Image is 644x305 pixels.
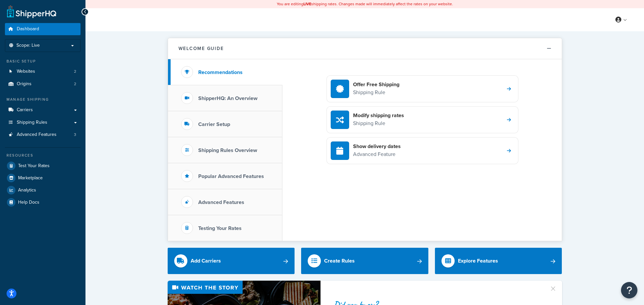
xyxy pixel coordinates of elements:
[5,104,81,116] a: Carriers
[5,78,81,90] a: Origins2
[198,173,264,179] h3: Popular Advanced Features
[5,184,81,196] a: Analytics
[198,121,230,127] h3: Carrier Setup
[353,112,404,119] h4: Modify shipping rates
[5,23,81,35] a: Dashboard
[5,65,81,78] a: Websites2
[353,143,401,150] h4: Show delivery dates
[5,153,81,158] div: Resources
[5,65,81,78] li: Websites
[198,69,243,75] h3: Recommendations
[17,132,57,138] span: Advanced Features
[303,1,311,7] b: LIVE
[191,256,221,266] div: Add Carriers
[5,116,81,129] a: Shipping Rules
[74,81,76,87] span: 2
[74,132,76,138] span: 3
[18,200,39,205] span: Help Docs
[17,26,39,32] span: Dashboard
[353,119,404,128] p: Shipping Rule
[74,69,76,74] span: 2
[5,196,81,208] a: Help Docs
[5,78,81,90] li: Origins
[18,188,36,193] span: Analytics
[17,120,47,125] span: Shipping Rules
[621,282,637,298] button: Open Resource Center
[5,172,81,184] a: Marketplace
[435,248,562,274] a: Explore Features
[5,129,81,141] li: Advanced Features
[168,38,562,59] button: Welcome Guide
[198,225,242,231] h3: Testing Your Rates
[198,199,244,205] h3: Advanced Features
[168,248,295,274] a: Add Carriers
[179,46,224,51] h2: Welcome Guide
[5,97,81,102] div: Manage Shipping
[353,81,399,88] h4: Offer Free Shipping
[17,81,32,87] span: Origins
[301,248,428,274] a: Create Rules
[353,150,401,159] p: Advanced Feature
[5,129,81,141] a: Advanced Features3
[324,256,355,266] div: Create Rules
[18,175,43,181] span: Marketplace
[198,95,257,101] h3: ShipperHQ: An Overview
[353,88,399,97] p: Shipping Rule
[5,160,81,172] a: Test Your Rates
[458,256,498,266] div: Explore Features
[17,107,33,113] span: Carriers
[198,147,257,153] h3: Shipping Rules Overview
[18,163,50,169] span: Test Your Rates
[16,43,40,48] span: Scope: Live
[17,69,35,74] span: Websites
[5,59,81,64] div: Basic Setup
